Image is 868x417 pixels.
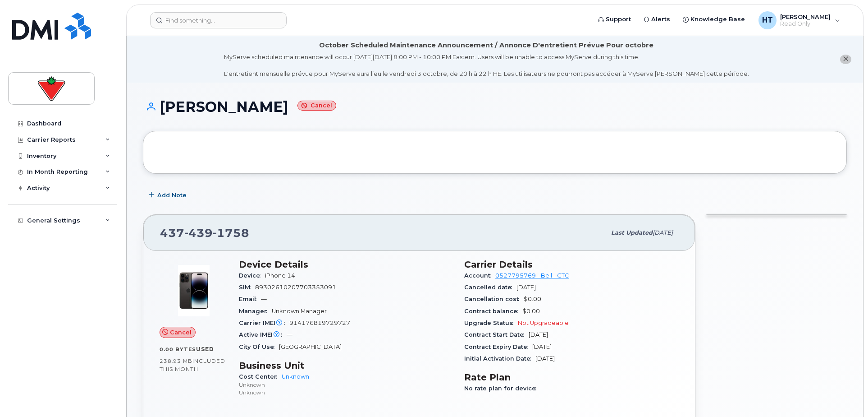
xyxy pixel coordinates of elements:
[157,191,187,199] span: Add Note
[464,284,516,291] span: Cancelled date
[464,331,529,338] span: Contract Start Date
[319,41,653,50] div: October Scheduled Maintenance Announcement / Annonce D'entretient Prévue Pour octobre
[653,229,673,236] span: [DATE]
[239,360,453,371] h3: Business Unit
[522,308,540,315] span: $0.00
[289,320,350,326] span: 914176819729727
[239,272,265,279] span: Device
[143,187,194,204] button: Add Note
[272,308,327,315] span: Unknown Manager
[297,101,336,111] small: Cancel
[239,284,255,291] span: SIM
[464,308,522,315] span: Contract balance
[840,55,851,64] button: close notification
[170,328,192,337] span: Cancel
[535,355,555,362] span: [DATE]
[287,331,292,338] span: —
[261,296,267,302] span: —
[464,372,679,383] h3: Rate Plan
[516,284,536,291] span: [DATE]
[464,385,541,392] span: No rate plan for device
[255,284,336,291] span: 89302610207703353091
[282,373,309,380] a: Unknown
[196,346,214,352] span: used
[239,296,261,302] span: Email
[160,357,225,372] span: included this month
[160,358,192,364] span: 238.93 MB
[464,272,495,279] span: Account
[184,226,213,240] span: 439
[529,331,548,338] span: [DATE]
[239,308,272,315] span: Manager
[518,320,569,326] span: Not Upgradeable
[224,53,749,78] div: MyServe scheduled maintenance will occur [DATE][DATE] 8:00 PM - 10:00 PM Eastern. Users will be u...
[239,259,453,270] h3: Device Details
[160,226,249,240] span: 437
[495,272,569,279] a: 0527795769 - Bell - CTC
[143,99,847,115] h1: [PERSON_NAME]
[265,272,295,279] span: iPhone 14
[160,346,196,352] span: 0.00 Bytes
[239,389,453,396] p: Unknown
[239,343,279,350] span: City Of Use
[532,343,552,350] span: [DATE]
[239,373,282,380] span: Cost Center
[239,381,453,389] p: Unknown
[464,355,535,362] span: Initial Activation Date
[464,320,518,326] span: Upgrade Status
[464,296,524,302] span: Cancellation cost
[239,320,289,326] span: Carrier IMEI
[213,226,249,240] span: 1758
[167,264,221,318] img: image20231002-3703462-njx0qo.jpeg
[611,229,653,236] span: Last updated
[279,343,342,350] span: [GEOGRAPHIC_DATA]
[464,259,679,270] h3: Carrier Details
[239,331,287,338] span: Active IMEI
[464,343,532,350] span: Contract Expiry Date
[524,296,541,302] span: $0.00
